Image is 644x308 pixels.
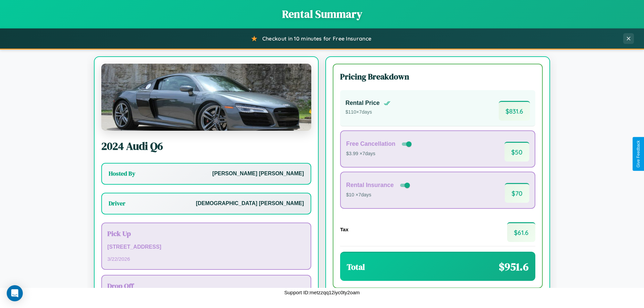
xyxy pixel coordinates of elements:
h3: Hosted By [109,170,135,178]
p: $ 110 × 7 days [345,108,390,117]
span: $ 61.6 [507,222,535,242]
span: $ 951.6 [499,259,529,274]
h4: Rental Price [345,100,380,107]
div: Give Feedback [636,140,641,168]
h2: 2024 Audi Q6 [101,139,311,153]
p: 3 / 22 / 2026 [107,254,305,263]
p: [DEMOGRAPHIC_DATA] [PERSON_NAME] [196,199,304,208]
span: $ 50 [504,142,529,162]
span: $ 831.6 [499,101,530,121]
img: Audi Q6 [101,64,311,131]
h3: Drop Off [107,281,305,291]
span: Checkout in 10 minutes for Free Insurance [262,35,371,42]
p: $3.99 × 7 days [346,149,413,158]
p: Support ID: metzzqq12iyc0ty2oam [284,288,360,297]
h3: Pricing Breakdown [340,71,535,82]
h3: Driver [109,199,125,207]
h3: Total [347,261,365,272]
span: $ 70 [505,183,529,203]
h3: Pick Up [107,229,305,238]
p: [PERSON_NAME] [PERSON_NAME] [212,169,304,179]
p: $10 × 7 days [346,191,411,199]
h1: Rental Summary [7,7,637,21]
div: Open Intercom Messenger [7,285,23,301]
h4: Tax [340,227,348,232]
h4: Rental Insurance [346,182,394,189]
p: [STREET_ADDRESS] [107,242,305,252]
h4: Free Cancellation [346,140,395,147]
